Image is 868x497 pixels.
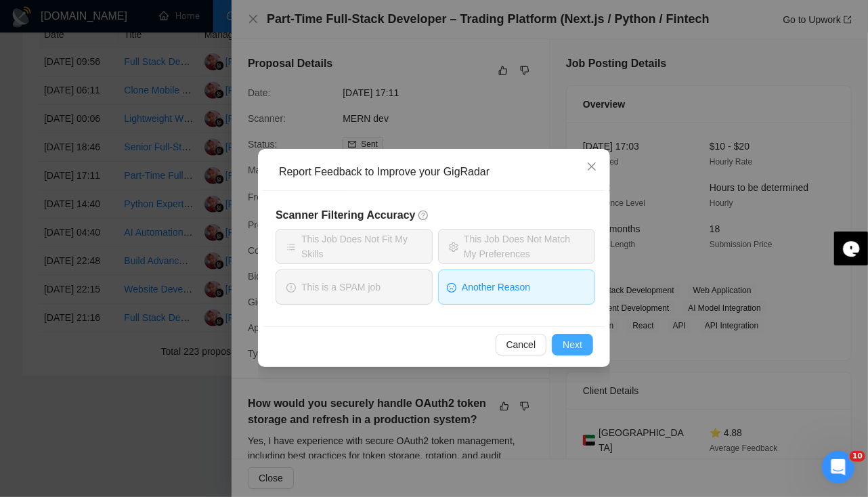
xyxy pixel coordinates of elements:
[418,210,429,221] span: question-circle
[822,451,854,483] iframe: Intercom live chat
[279,165,599,179] div: Report Feedback to Improve your GigRadar
[438,269,595,305] button: frownAnother Reason
[563,337,582,352] span: Next
[438,229,595,264] button: settingThis Job Does Not Match My Preferences
[586,161,597,172] span: close
[447,282,456,292] span: frown
[573,149,610,186] button: Close
[462,280,530,295] span: Another Reason
[506,337,536,352] span: Cancel
[276,269,433,305] button: exclamation-circleThis is a SPAM job
[276,229,433,264] button: barsThis Job Does Not Fit My Skills
[552,334,593,355] button: Next
[850,451,865,462] span: 10
[496,334,547,355] button: Cancel
[276,207,595,223] h5: Scanner Filtering Accuracy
